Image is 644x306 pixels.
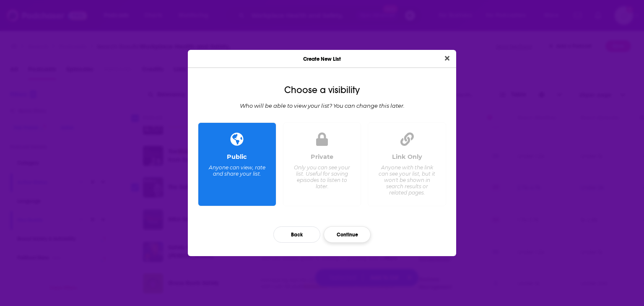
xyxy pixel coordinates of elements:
div: Public [227,153,247,161]
div: Choose a visibility [195,85,449,96]
button: Back [273,226,320,243]
div: Private [311,153,333,161]
div: Create New List [188,50,456,68]
div: Link Only [392,153,422,161]
div: Anyone can view, rate and share your list. [208,164,266,177]
button: Close [441,53,453,64]
div: Anyone with the link can see your list, but it won't be shown in search results or related pages. [378,164,436,196]
div: Only you can see your list. Useful for saving episodes to listen to later. [293,164,351,189]
button: Continue [324,226,371,243]
div: Who will be able to view your list? You can change this later. [195,102,449,109]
